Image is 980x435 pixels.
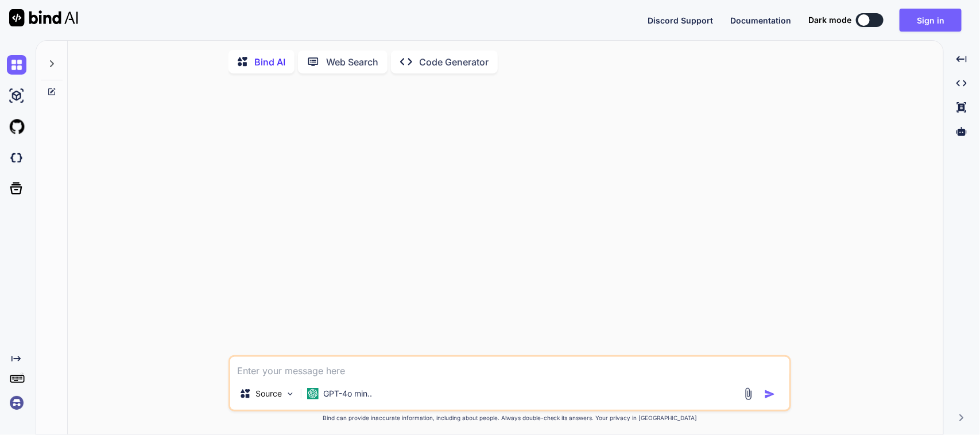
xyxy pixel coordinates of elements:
img: githubLight [7,117,26,137]
img: icon [764,389,776,400]
span: Dark mode [808,14,851,26]
img: signin [7,393,26,413]
span: Discord Support [648,15,713,25]
button: Documentation [730,14,791,26]
p: Code Generator [419,55,489,69]
img: attachment [742,387,755,401]
p: GPT-4o min.. [323,388,372,399]
button: Sign in [900,9,962,32]
button: Discord Support [648,14,713,26]
p: Source [255,388,282,399]
p: Bind can provide inaccurate information, including about people. Always double-check its answers.... [228,414,791,422]
p: Bind AI [254,55,285,69]
span: Documentation [730,15,791,25]
img: chat [7,55,26,75]
img: ai-studio [7,86,26,106]
img: Bind AI [9,9,78,26]
img: darkCloudIdeIcon [7,148,26,168]
p: Web Search [326,55,378,69]
img: GPT-4o mini [307,388,319,399]
img: Pick Models [285,389,295,399]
